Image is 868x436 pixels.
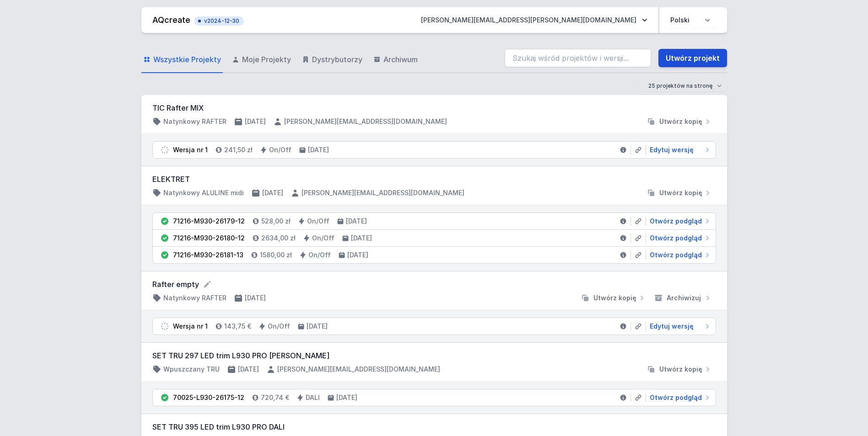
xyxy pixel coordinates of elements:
[230,47,293,73] a: Moje Projekty
[152,350,716,361] h3: SET TRU 297 LED trim L930 PRO [PERSON_NAME]
[277,365,440,374] h4: [PERSON_NAME][EMAIL_ADDRESS][DOMAIN_NAME]
[152,15,190,25] a: AQcreate
[659,365,702,374] span: Utwórz kopię
[163,188,244,197] h4: Natynkowy ALULINE midi
[650,145,694,154] span: Edytuj wersję
[646,217,712,226] a: Otwórz podgląd
[261,393,289,402] h4: 720,74 €
[284,117,447,126] h4: [PERSON_NAME][EMAIL_ADDRESS][DOMAIN_NAME]
[261,234,296,243] h4: 2634,00 zł
[347,250,368,260] h4: [DATE]
[163,293,226,303] h4: Natynkowy RAFTER
[261,217,291,226] h4: 528,00 zł
[152,279,716,290] form: Rafter empty
[302,188,464,197] h4: [PERSON_NAME][EMAIL_ADDRESS][DOMAIN_NAME]
[667,293,701,303] span: Archiwizuj
[650,393,702,402] span: Otwórz podgląd
[173,250,243,260] div: 71216-M930-26181-13
[268,322,290,331] h4: On/Off
[163,117,226,126] h4: Natynkowy RAFTER
[224,322,251,331] h4: 143,75 €
[173,217,245,226] div: 71216-M930-26179-12
[646,322,712,331] a: Edytuj wersję
[593,293,636,303] span: Utwórz kopię
[658,49,727,67] a: Utwórz projekt
[643,117,716,126] button: Utwórz kopię
[646,145,712,154] a: Edytuj wersję
[643,365,716,374] button: Utwórz kopię
[346,217,367,226] h4: [DATE]
[643,188,716,197] button: Utwórz kopię
[577,293,650,303] button: Utwórz kopię
[242,54,291,65] span: Moje Projekty
[650,293,716,303] button: Archiwizuj
[300,47,364,73] a: Dystrybutorzy
[308,250,331,260] h4: On/Off
[659,117,702,126] span: Utwórz kopię
[160,322,169,331] img: draft.svg
[336,393,357,402] h4: [DATE]
[646,393,712,402] a: Otwórz podgląd
[152,102,716,113] h3: TIC Rafter MIX
[505,49,651,67] input: Szukaj wśród projektów i wersji...
[203,280,212,289] button: Edytuj nazwę projektu
[153,54,221,65] span: Wszystkie Projekty
[224,145,253,154] h4: 241,50 zł
[665,12,716,28] select: Wybierz język
[312,54,362,65] span: Dystrybutorzy
[194,15,244,26] button: v2024-12-30
[163,365,220,374] h4: Wpuszczany TRU
[650,250,702,260] span: Otwórz podgląd
[160,145,169,154] img: draft.svg
[351,234,372,243] h4: [DATE]
[307,322,328,331] h4: [DATE]
[262,188,283,197] h4: [DATE]
[141,47,223,73] a: Wszystkie Projekty
[269,145,291,154] h4: On/Off
[245,117,266,126] h4: [DATE]
[646,250,712,260] a: Otwórz podgląd
[245,293,266,303] h4: [DATE]
[152,174,716,185] h3: ELEKTRET
[312,234,334,243] h4: On/Off
[306,393,320,402] h4: DALI
[659,188,702,197] span: Utwórz kopię
[308,145,329,154] h4: [DATE]
[650,234,702,243] span: Otwórz podgląd
[199,17,239,25] span: v2024-12-30
[383,54,418,65] span: Archiwum
[646,234,712,243] a: Otwórz podgląd
[238,365,259,374] h4: [DATE]
[173,393,244,402] div: 70025-L930-26175-12
[307,217,329,226] h4: On/Off
[152,421,716,432] h3: SET TRU 395 LED trim L930 PRO DALI
[173,322,208,331] div: Wersja nr 1
[260,250,292,260] h4: 1580,00 zł
[650,322,694,331] span: Edytuj wersję
[173,234,245,243] div: 71216-M930-26180-12
[372,47,420,73] a: Archiwum
[650,217,702,226] span: Otwórz podgląd
[173,145,208,154] div: Wersja nr 1
[414,12,655,28] button: [PERSON_NAME][EMAIL_ADDRESS][PERSON_NAME][DOMAIN_NAME]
